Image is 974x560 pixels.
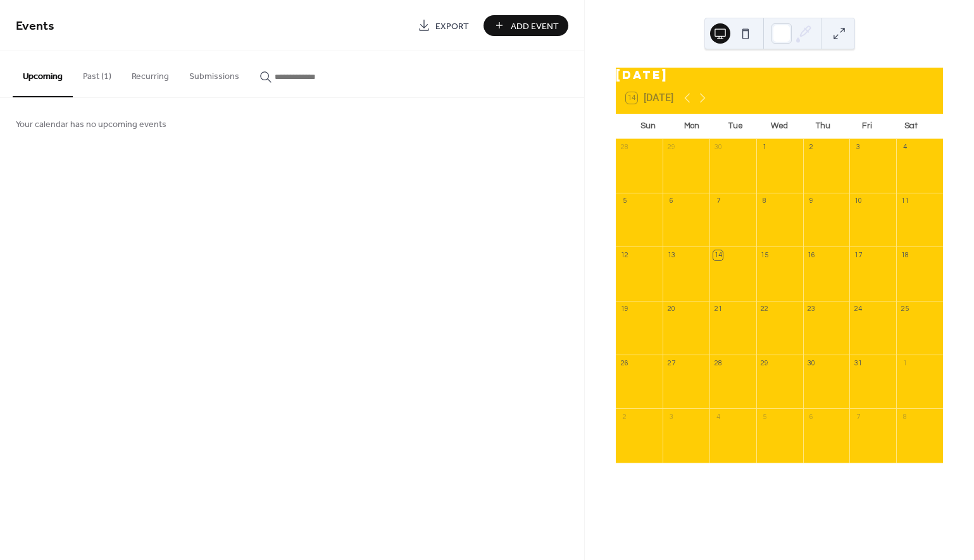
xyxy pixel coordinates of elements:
[666,143,676,152] div: 29
[900,412,909,422] div: 8
[853,412,863,422] div: 7
[620,143,629,152] div: 28
[807,305,816,314] div: 23
[760,358,770,368] div: 29
[760,305,770,314] div: 22
[853,358,863,368] div: 31
[13,51,73,97] button: Upcoming
[760,412,770,422] div: 5
[670,114,714,139] div: Mon
[713,358,723,368] div: 28
[853,143,863,152] div: 3
[900,250,909,260] div: 18
[889,114,933,139] div: Sat
[408,15,478,36] a: Export
[620,305,629,314] div: 19
[666,358,676,368] div: 27
[801,114,845,139] div: Thu
[807,412,816,422] div: 6
[179,51,249,96] button: Submissions
[760,250,770,260] div: 15
[620,197,629,206] div: 5
[900,358,909,368] div: 1
[435,20,469,33] span: Export
[900,197,909,206] div: 11
[900,143,909,152] div: 4
[666,197,676,206] div: 6
[853,250,863,260] div: 17
[713,305,723,314] div: 21
[900,305,909,314] div: 25
[760,197,770,206] div: 8
[122,51,179,96] button: Recurring
[616,68,943,83] div: [DATE]
[807,250,816,260] div: 16
[853,197,863,206] div: 10
[484,15,568,36] button: Add Event
[666,412,676,422] div: 3
[511,20,559,33] span: Add Event
[620,250,629,260] div: 12
[626,114,670,139] div: Sun
[853,305,863,314] div: 24
[846,114,889,139] div: Fri
[807,197,816,206] div: 9
[16,14,54,39] span: Events
[713,197,723,206] div: 7
[713,250,723,260] div: 14
[807,143,816,152] div: 2
[714,114,758,139] div: Tue
[713,412,723,422] div: 4
[73,51,122,96] button: Past (1)
[807,358,816,368] div: 30
[713,143,723,152] div: 30
[666,305,676,314] div: 20
[16,118,166,131] span: Your calendar has no upcoming events
[620,412,629,422] div: 2
[760,143,770,152] div: 1
[758,114,801,139] div: Wed
[620,358,629,368] div: 26
[666,250,676,260] div: 13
